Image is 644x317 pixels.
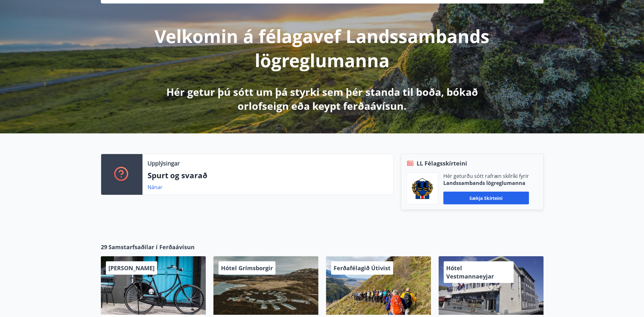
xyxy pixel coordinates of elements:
[412,178,433,199] img: 1cqKbADZNYZ4wXUG0EC2JmCwhQh0Y6EN22Kw4FTY.png
[443,173,529,180] p: Hér geturðu sótt rafræn skilríki fyrir
[154,85,490,113] p: Hér getur þú sótt um þá styrki sem þér standa til boða, bókað orlofseign eða keypt ferðaávísun.
[446,264,494,280] span: Hótel Vestmannaeyjar
[221,264,273,272] span: Hótel Grímsborgir
[334,264,391,272] span: Ferðafélagið Útivist
[443,192,529,204] button: Sækja skírteini
[443,180,529,187] p: Landssambands lögreglumanna
[148,170,388,181] p: Spurt og svarað
[417,159,467,167] span: LL Félagsskírteini
[148,159,180,167] p: Upplýsingar
[148,184,163,191] a: Nánar
[108,243,195,251] span: Samstarfsaðilar í Ferðaávísun
[108,264,155,272] span: [PERSON_NAME]
[154,24,490,72] p: Velkomin á félagavef Landssambands lögreglumanna
[101,243,107,251] span: 29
